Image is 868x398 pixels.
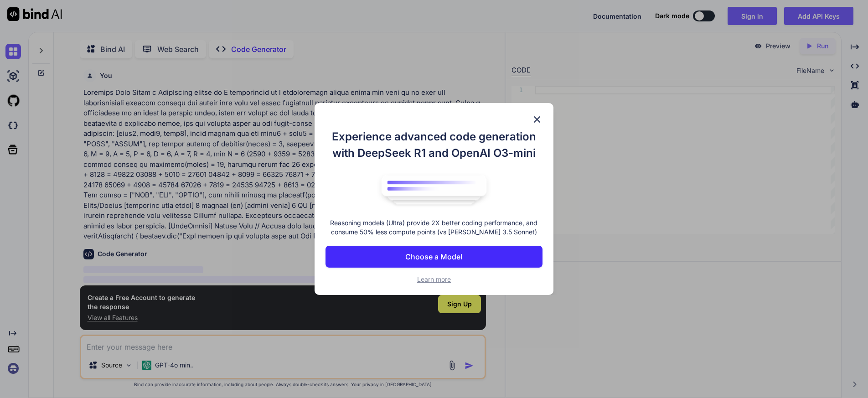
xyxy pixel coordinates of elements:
[325,129,542,161] h1: Experience advanced code generation with DeepSeek R1 and OpenAI O3-mini
[417,275,451,283] span: Learn more
[375,171,493,210] img: bind logo
[325,218,542,237] p: Reasoning models (Ultra) provide 2X better coding performance, and consume 50% less compute point...
[325,246,542,268] button: Choose a Model
[532,114,542,125] img: close
[405,251,462,262] p: Choose a Model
